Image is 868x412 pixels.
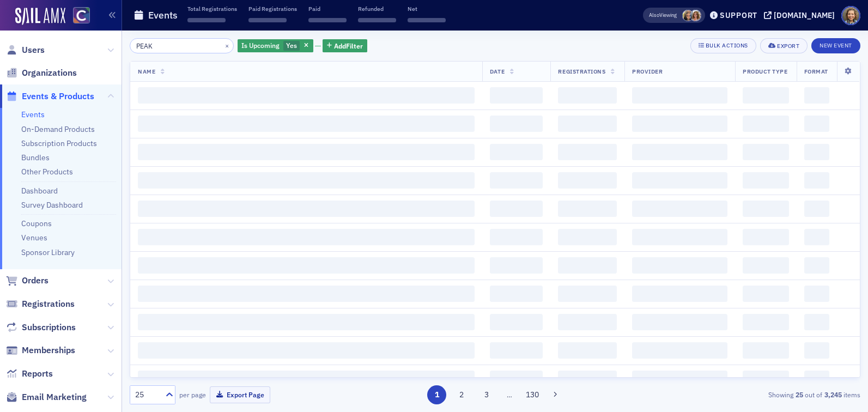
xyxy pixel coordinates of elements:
[632,201,727,217] span: ‌
[632,68,663,75] span: Provider
[632,257,727,274] span: ‌
[22,67,77,79] span: Organizations
[138,314,475,330] span: ‌
[21,167,73,177] a: Other Products
[804,371,829,387] span: ‌
[21,247,75,257] a: Sponsor Library
[632,286,727,302] span: ‌
[558,314,617,330] span: ‌
[22,391,87,403] span: Email Marketing
[358,5,396,13] p: Refunded
[477,385,496,404] button: 3
[804,87,829,104] span: ‌
[743,172,789,189] span: ‌
[558,87,617,104] span: ‌
[210,386,270,403] button: Export Page
[490,201,543,217] span: ‌
[743,87,789,104] span: ‌
[138,201,475,217] span: ‌
[774,10,835,20] div: [DOMAIN_NAME]
[21,233,47,243] a: Venues
[22,298,75,310] span: Registrations
[632,229,727,245] span: ‌
[690,38,756,53] button: Bulk Actions
[558,257,617,274] span: ‌
[6,344,75,356] a: Memberships
[720,10,757,20] div: Support
[6,368,53,380] a: Reports
[490,342,543,359] span: ‌
[490,87,543,104] span: ‌
[706,43,748,49] div: Bulk Actions
[558,116,617,132] span: ‌
[743,286,789,302] span: ‌
[22,368,53,380] span: Reports
[138,286,475,302] span: ‌
[21,124,95,134] a: On-Demand Products
[6,275,48,287] a: Orders
[743,144,789,160] span: ‌
[22,44,45,56] span: Users
[811,40,860,50] a: New Event
[6,391,87,403] a: Email Marketing
[804,257,829,274] span: ‌
[408,5,446,13] p: Net
[248,5,297,13] p: Paid Registrations
[490,286,543,302] span: ‌
[135,389,159,401] div: 25
[811,38,860,53] button: New Event
[624,390,860,399] div: Showing out of items
[73,7,90,24] img: SailAMX
[502,390,517,399] span: …
[558,371,617,387] span: ‌
[22,275,48,287] span: Orders
[22,344,75,356] span: Memberships
[804,286,829,302] span: ‌
[558,144,617,160] span: ‌
[743,314,789,330] span: ‌
[6,298,75,310] a: Registrations
[286,41,297,50] span: Yes
[764,11,839,19] button: [DOMAIN_NAME]
[632,144,727,160] span: ‌
[804,68,828,75] span: Format
[21,186,58,196] a: Dashboard
[632,342,727,359] span: ‌
[138,172,475,189] span: ‌
[490,144,543,160] span: ‌
[490,257,543,274] span: ‌
[558,342,617,359] span: ‌
[138,371,475,387] span: ‌
[793,390,805,399] strong: 25
[690,10,701,21] span: Cheryl Moss
[6,67,77,79] a: Organizations
[649,11,659,19] div: Also
[179,390,206,399] label: per page
[822,390,843,399] strong: 3,245
[21,138,97,148] a: Subscription Products
[743,257,789,274] span: ‌
[308,18,347,22] span: ‌
[632,314,727,330] span: ‌
[15,8,65,25] a: SailAMX
[490,229,543,245] span: ‌
[743,342,789,359] span: ‌
[22,90,94,102] span: Events & Products
[760,38,808,53] button: Export
[323,39,367,53] button: AddFilter
[804,342,829,359] span: ‌
[138,144,475,160] span: ‌
[6,322,76,334] a: Subscriptions
[308,5,347,13] p: Paid
[558,68,605,75] span: Registrations
[743,371,789,387] span: ‌
[743,68,787,75] span: Product Type
[358,18,396,22] span: ‌
[427,385,446,404] button: 1
[148,9,178,22] h1: Events
[138,87,475,104] span: ‌
[558,201,617,217] span: ‌
[558,172,617,189] span: ‌
[804,144,829,160] span: ‌
[238,39,313,53] div: Yes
